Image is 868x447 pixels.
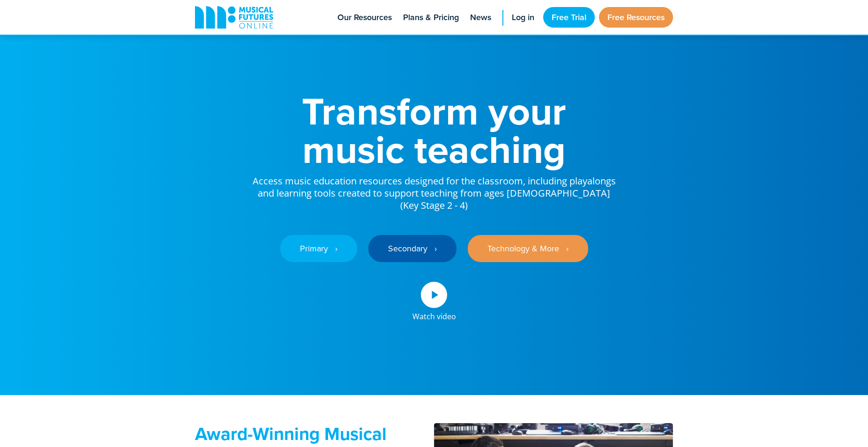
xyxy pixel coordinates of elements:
[412,308,456,320] div: Watch video
[368,235,456,262] a: Secondary ‎‏‏‎ ‎ ›
[512,11,534,24] span: Log in
[468,235,588,262] a: Technology & More ‎‏‏‎ ‎ ›
[280,235,357,262] a: Primary ‎‏‏‎ ‎ ›
[403,11,459,24] span: Plans & Pricing
[599,7,673,28] a: Free Resources
[543,7,595,28] a: Free Trial
[337,11,392,24] span: Our Resources
[251,169,617,212] p: Access music education resources designed for the classroom, including playalongs and learning to...
[470,11,491,24] span: News
[251,92,617,169] h1: Transform your music teaching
